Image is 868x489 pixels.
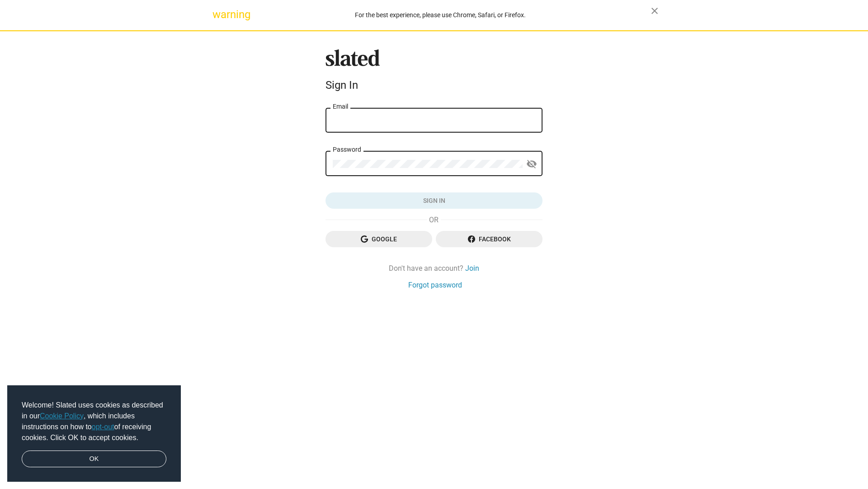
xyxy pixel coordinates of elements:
span: Facebook [443,231,535,247]
a: opt-out [92,423,114,431]
button: Google [325,231,432,247]
div: Sign In [325,79,542,91]
button: Show password [523,155,541,173]
a: Cookie Policy [40,412,84,420]
mat-icon: warning [212,9,223,20]
div: For the best experience, please use Chrome, Safari, or Firefox. [230,9,651,21]
div: cookieconsent [7,385,181,482]
a: dismiss cookie message [22,451,166,468]
span: Welcome! Slated uses cookies as described in our , which includes instructions on how to of recei... [22,400,166,443]
button: Facebook [436,231,542,247]
div: Don't have an account? [325,264,542,273]
mat-icon: visibility_off [526,157,537,171]
a: Forgot password [408,280,462,290]
a: Join [465,264,479,273]
mat-icon: close [649,5,660,16]
span: Google [333,231,425,247]
sl-branding: Sign In [325,49,542,96]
